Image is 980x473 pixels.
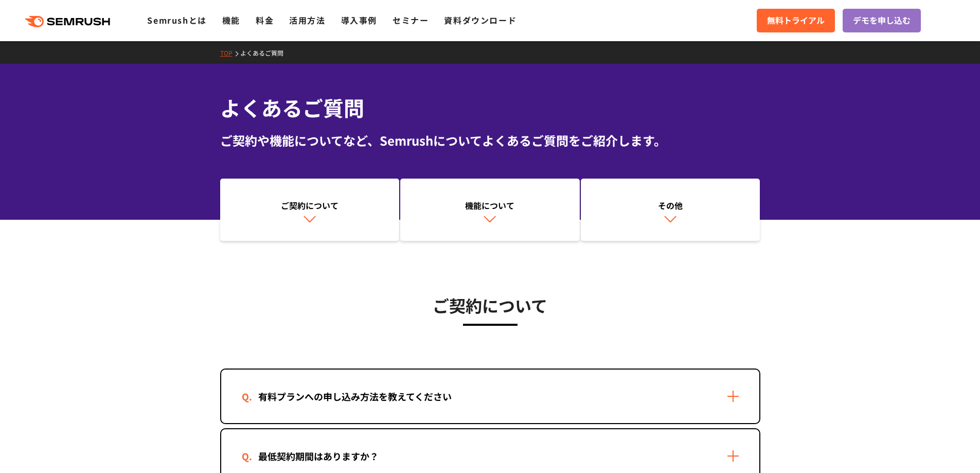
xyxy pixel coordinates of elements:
[220,93,760,123] h1: よくあるご質問
[242,449,395,464] div: 最低契約期間はありますか？
[240,48,291,57] a: よくあるご質問
[242,389,468,404] div: 有料プランへの申し込み方法を教えてください
[757,9,835,32] a: 無料トライアル
[341,14,377,26] a: 導入事例
[220,48,240,57] a: TOP
[393,14,429,26] a: セミナー
[586,199,755,212] div: その他
[220,179,400,241] a: ご契約について
[405,199,575,212] div: 機能について
[444,14,516,26] a: 資料ダウンロード
[220,131,760,150] div: ご契約や機能についてなど、Semrushについてよくあるご質問をご紹介します。
[225,199,395,212] div: ご契約について
[222,14,240,26] a: 機能
[853,14,911,27] span: デモを申し込む
[400,179,580,241] a: 機能について
[220,292,760,318] h3: ご契約について
[767,14,825,27] span: 無料トライアル
[581,179,760,241] a: その他
[256,14,274,26] a: 料金
[843,9,921,32] a: デモを申し込む
[147,14,206,26] a: Semrushとは
[289,14,325,26] a: 活用方法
